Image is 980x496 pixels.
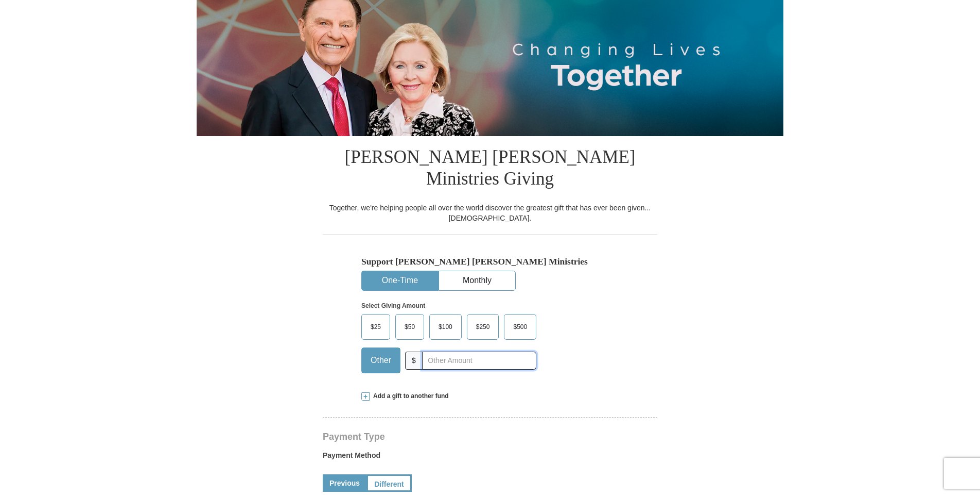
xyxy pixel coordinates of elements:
[323,136,657,203] h1: [PERSON_NAME] [PERSON_NAME] Ministries Giving
[323,450,657,466] label: Payment Method
[323,474,366,492] a: Previous
[361,302,425,309] strong: Select Giving Amount
[323,203,657,223] div: Together, we're helping people all over the world discover the greatest gift that has ever been g...
[370,392,449,401] span: Add a gift to another fund
[399,319,420,335] span: $50
[362,271,438,290] button: One-Time
[405,352,423,370] span: $
[366,474,412,492] a: Different
[361,256,619,267] h5: Support [PERSON_NAME] [PERSON_NAME] Ministries
[439,271,515,290] button: Monthly
[508,319,532,335] span: $500
[365,319,386,335] span: $25
[422,352,536,370] input: Other Amount
[365,353,396,368] span: Other
[471,319,495,335] span: $250
[323,433,657,441] h4: Payment Type
[433,319,458,335] span: $100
